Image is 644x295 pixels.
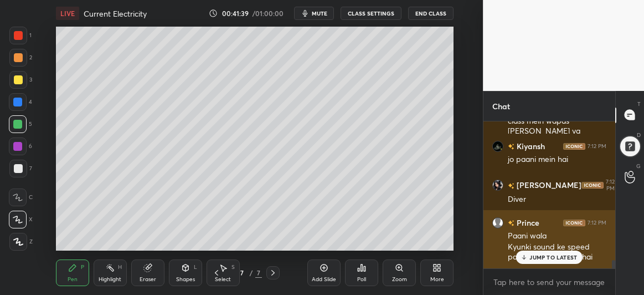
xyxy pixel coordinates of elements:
[637,131,641,139] p: D
[176,277,195,282] div: Shapes
[255,268,262,278] div: 7
[606,179,615,192] div: 7:12 PM
[9,233,33,251] div: Z
[9,189,33,206] div: C
[637,100,641,108] p: T
[581,182,604,189] img: iconic-dark.1390631f.png
[508,242,606,263] div: Kyunki sound ke speed pani mein jyada hoti hai
[250,269,253,276] div: /
[118,265,122,270] div: H
[508,182,514,189] img: no-rating-badge.077c3623.svg
[341,7,401,20] button: CLASS SETTINGS
[483,91,519,121] p: Chat
[9,160,32,177] div: 7
[215,277,231,282] div: Select
[9,211,33,228] div: X
[194,265,197,270] div: L
[294,7,334,20] button: mute
[9,71,32,89] div: 3
[508,194,606,205] div: Diver
[9,115,32,133] div: 5
[514,140,545,152] h6: Kiyansh
[508,106,606,147] div: [PERSON_NAME] ab us class mein wapas [PERSON_NAME] ya [PERSON_NAME]
[508,154,606,165] div: jo paani mein hai
[392,277,407,282] div: Zoom
[140,277,156,282] div: Eraser
[588,219,606,226] div: 7:12 PM
[56,7,79,20] div: LIVE
[9,49,32,67] div: 2
[508,231,606,242] div: Paani wala
[588,143,606,149] div: 7:12 PM
[231,265,235,270] div: S
[514,179,581,191] h6: [PERSON_NAME]
[9,27,32,44] div: 1
[529,254,577,261] p: JUMP TO LATEST
[430,277,444,282] div: More
[68,277,78,282] div: Pen
[492,140,503,151] img: bcc18a4ad49e4257bb3b588a03c7ddae.None
[84,8,147,19] h4: Current Electricity
[483,121,615,269] div: grid
[9,138,32,155] div: 6
[563,219,585,226] img: iconic-dark.1390631f.png
[508,220,514,226] img: no-rating-badge.077c3623.svg
[492,180,503,191] img: ecfd41c9a16a481cad5ecbde411186e2.jpg
[492,217,503,228] img: default.png
[357,277,366,282] div: Poll
[312,9,327,17] span: mute
[99,277,121,282] div: Highlight
[236,269,248,276] div: 7
[563,143,585,149] img: iconic-dark.1390631f.png
[9,93,32,111] div: 4
[514,217,539,228] h6: Prince
[408,7,454,20] button: End Class
[81,265,84,270] div: P
[508,144,514,150] img: no-rating-badge.077c3623.svg
[312,277,336,282] div: Add Slide
[636,162,641,170] p: G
